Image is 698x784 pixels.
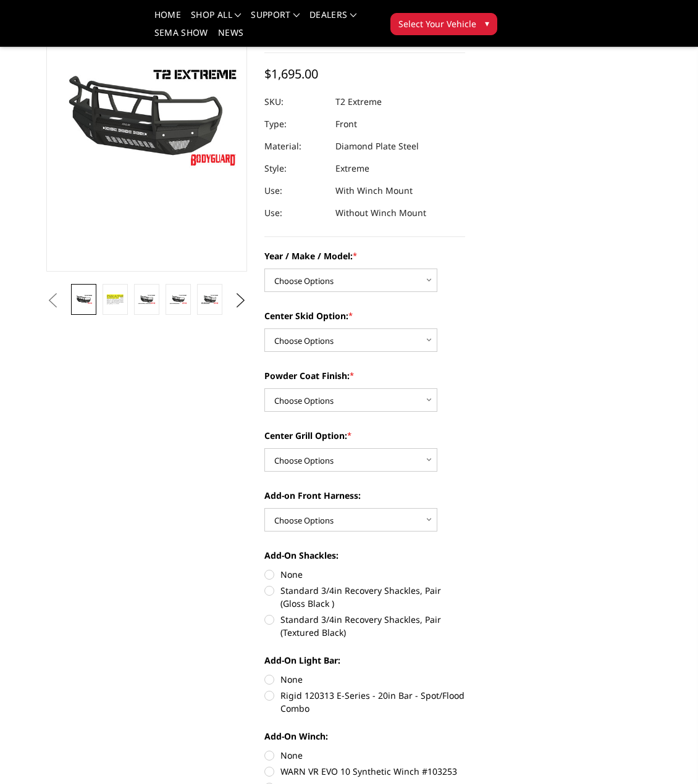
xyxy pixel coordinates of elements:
img: T2 Series - Extreme Front Bumper (receiver or winch) [138,294,156,304]
iframe: Chat Widget [636,725,698,784]
dd: Diamond Plate Steel [335,135,419,157]
label: Powder Coat Finish: [264,369,465,382]
a: SEMA Show [154,28,208,46]
label: None [264,568,465,581]
img: T2 Series - Extreme Front Bumper (receiver or winch) [201,294,219,304]
label: None [264,749,465,762]
a: Support [251,10,300,28]
span: ▾ [485,17,489,30]
a: shop all [191,10,241,28]
label: Add-On Shackles: [264,549,465,562]
dd: Without Winch Mount [335,202,426,224]
dt: Style: [264,157,326,180]
button: Select Your Vehicle [390,13,497,35]
img: T2 Series - Extreme Front Bumper (receiver or winch) [106,293,124,306]
dt: Use: [264,202,326,224]
dt: SKU: [264,91,326,113]
label: Add-On Winch: [264,730,465,743]
a: Home [154,10,181,28]
dt: Type: [264,113,326,135]
img: T2 Series - Extreme Front Bumper (receiver or winch) [169,294,187,304]
label: None [264,673,465,686]
label: Add-On Light Bar: [264,654,465,667]
label: Year / Make / Model: [264,249,465,262]
label: Center Skid Option: [264,309,465,322]
dt: Use: [264,180,326,202]
dd: Extreme [335,157,369,180]
label: Standard 3/4in Recovery Shackles, Pair (Gloss Black ) [264,584,465,610]
dd: Front [335,113,357,135]
label: Center Grill Option: [264,429,465,442]
a: News [218,28,243,46]
label: Standard 3/4in Recovery Shackles, Pair (Textured Black) [264,613,465,639]
a: Dealers [309,10,356,28]
label: Add-on Front Harness: [264,489,465,502]
label: WARN VR EVO 10 Synthetic Winch #103253 [264,765,465,778]
dd: With Winch Mount [335,180,413,202]
label: Rigid 120313 E-Series - 20in Bar - Spot/Flood Combo [264,689,465,715]
dd: T2 Extreme [335,91,382,113]
span: Select Your Vehicle [398,17,476,30]
button: Next [232,291,250,310]
button: Previous [43,291,62,310]
dt: Material: [264,135,326,157]
span: $1,695.00 [264,65,318,82]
